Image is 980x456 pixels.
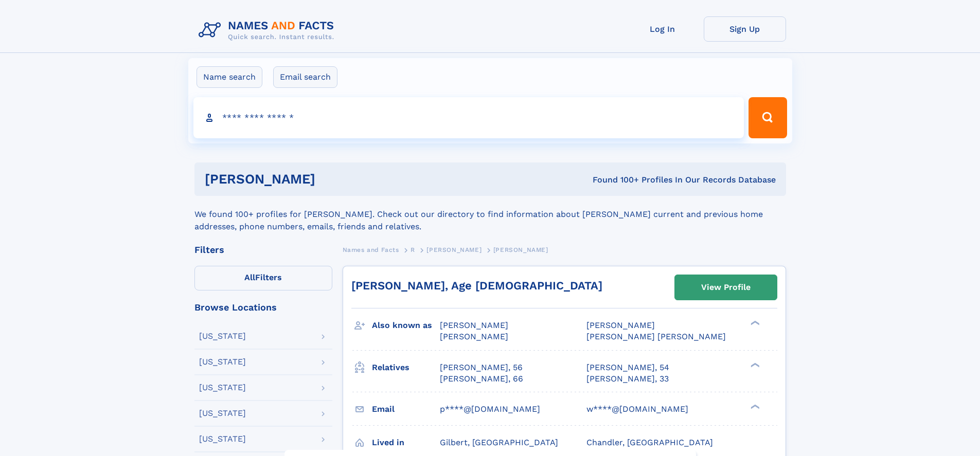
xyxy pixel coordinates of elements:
a: Names and Facts [343,243,399,256]
label: Name search [197,66,262,88]
div: Filters [194,245,332,254]
span: [PERSON_NAME] [PERSON_NAME] [586,332,726,341]
label: Email search [273,66,337,88]
span: [PERSON_NAME] [493,246,548,253]
div: Browse Locations [194,303,332,312]
span: R [411,246,415,253]
a: [PERSON_NAME], 33 [586,373,669,385]
input: search input [193,97,744,138]
div: [US_STATE] [199,409,246,417]
span: All [244,272,255,282]
div: We found 100+ profiles for [PERSON_NAME]. Check out our directory to find information about [PERS... [194,196,786,233]
h3: Also known as [372,317,440,334]
span: [PERSON_NAME] [440,332,508,341]
span: [PERSON_NAME] [440,320,508,330]
a: R [411,243,415,256]
a: Sign Up [704,16,786,42]
span: [PERSON_NAME] [586,320,655,330]
div: [US_STATE] [199,358,246,366]
div: View Profile [701,276,751,299]
a: [PERSON_NAME], Age [DEMOGRAPHIC_DATA] [351,279,602,292]
h3: Lived in [372,434,440,451]
span: Chandler, [GEOGRAPHIC_DATA] [586,437,713,447]
h1: [PERSON_NAME] [205,173,454,186]
h3: Email [372,400,440,418]
h3: Relatives [372,359,440,376]
div: [US_STATE] [199,435,246,443]
div: Found 100+ Profiles In Our Records Database [454,174,776,186]
div: ❯ [748,320,760,326]
a: [PERSON_NAME] [426,243,482,256]
a: [PERSON_NAME], 66 [440,373,523,385]
a: View Profile [675,275,777,300]
div: ❯ [748,403,760,410]
span: [PERSON_NAME] [426,246,482,253]
img: Logo Names and Facts [194,16,343,44]
div: ❯ [748,361,760,368]
a: [PERSON_NAME], 56 [440,362,523,373]
label: Filters [194,266,332,290]
a: Log In [621,16,704,42]
a: [PERSON_NAME], 54 [586,362,669,373]
button: Search Button [749,97,787,138]
span: Gilbert, [GEOGRAPHIC_DATA] [440,437,558,447]
div: [US_STATE] [199,332,246,340]
div: [US_STATE] [199,384,246,392]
